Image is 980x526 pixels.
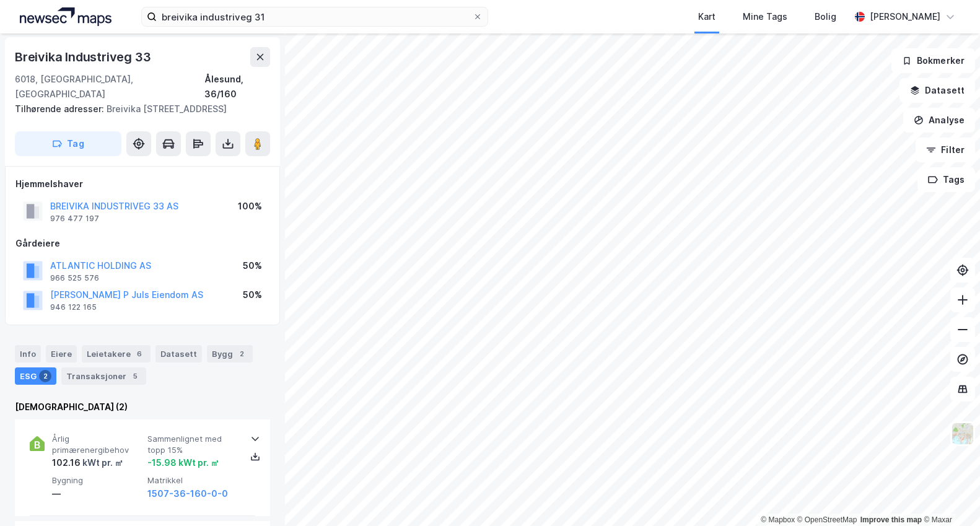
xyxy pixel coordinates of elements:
[918,467,980,526] iframe: Chat Widget
[903,108,975,133] button: Analyse
[52,475,142,486] span: Bygning
[155,345,202,362] div: Datasett
[917,167,975,192] button: Tags
[238,199,262,214] div: 100%
[20,7,112,26] img: logo.a4113a55bc3d86da70a041830d287a7e.svg
[61,367,146,385] div: Transaksjoner
[15,131,121,156] button: Tag
[207,345,253,362] div: Bygg
[15,72,204,102] div: 6018, [GEOGRAPHIC_DATA], [GEOGRAPHIC_DATA]
[204,72,270,102] div: Ålesund, 36/160
[815,9,836,24] div: Bolig
[761,515,795,524] a: Mapbox
[899,78,975,103] button: Datasett
[797,515,857,524] a: OpenStreetMap
[50,302,97,312] div: 946 122 165
[81,455,123,470] div: kWt pr. ㎡
[50,273,99,283] div: 966 525 576
[243,287,262,302] div: 50%
[235,348,248,360] div: 2
[133,348,146,360] div: 6
[147,455,219,470] div: -15.98 kWt pr. ㎡
[52,486,142,501] div: —
[243,258,262,273] div: 50%
[147,475,238,486] span: Matrikkel
[916,138,975,162] button: Filter
[15,102,260,116] div: Breivika [STREET_ADDRESS]
[15,367,56,385] div: ESG
[50,214,99,224] div: 976 477 197
[15,103,107,114] span: Tilhørende adresser:
[147,486,228,501] button: 1507-36-160-0-0
[39,370,51,382] div: 2
[129,370,141,382] div: 5
[743,9,787,24] div: Mine Tags
[860,515,922,524] a: Improve this map
[15,177,269,191] div: Hjemmelshaver
[52,455,123,470] div: 102.16
[15,345,41,362] div: Info
[15,400,270,414] div: [DEMOGRAPHIC_DATA] (2)
[15,236,269,251] div: Gårdeiere
[157,7,473,26] input: Søk på adresse, matrikkel, gårdeiere, leietakere eller personer
[698,9,715,24] div: Kart
[951,422,974,445] img: Z
[15,47,153,67] div: Breivika Industriveg 33
[82,345,151,362] div: Leietakere
[891,48,975,73] button: Bokmerker
[52,434,142,455] span: Årlig primærenergibehov
[870,9,940,24] div: [PERSON_NAME]
[147,434,238,455] span: Sammenlignet med topp 15%
[46,345,77,362] div: Eiere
